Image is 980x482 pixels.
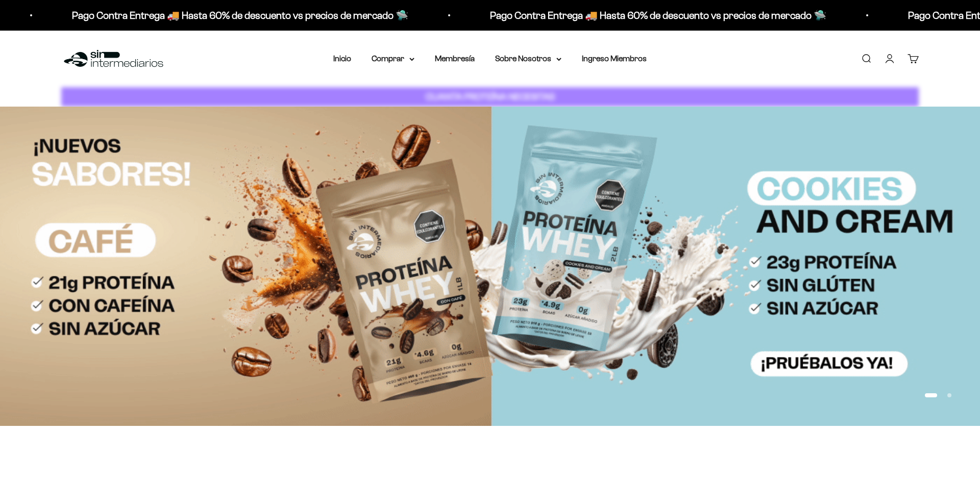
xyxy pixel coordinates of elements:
a: Inicio [333,54,351,63]
summary: Comprar [372,52,414,65]
strong: CUANTA PROTEÍNA NECESITAS [426,91,555,102]
a: Membresía [435,54,475,63]
p: Pago Contra Entrega 🚚 Hasta 60% de descuento vs precios de mercado 🛸 [41,7,377,23]
p: Pago Contra Entrega 🚚 Hasta 60% de descuento vs precios de mercado 🛸 [459,7,795,23]
a: Ingreso Miembros [582,54,647,63]
summary: Sobre Nosotros [495,52,561,65]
